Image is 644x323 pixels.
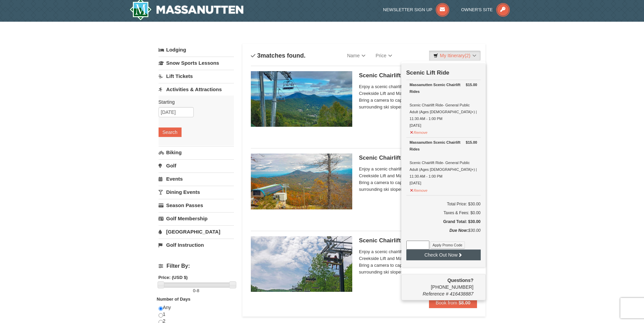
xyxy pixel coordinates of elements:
[406,69,450,76] strong: Scenic Lift Ride
[406,277,474,290] span: [PHONE_NUMBER]
[159,239,234,251] a: Golf Instruction
[159,146,234,159] a: Biking
[406,218,481,225] h5: Grand Total: $30.00
[447,278,473,283] strong: Questions?
[430,241,465,249] button: Apply Promo Code
[159,287,234,294] label: -
[466,139,477,146] strong: $15.00
[410,81,477,95] div: Massanutten Scenic Chairlift Rides
[406,201,481,207] h6: Total Price: $30.00
[257,52,261,59] span: 3
[410,81,477,129] div: Scenic Chairlift Ride- General Public Adult (Ages [DEMOGRAPHIC_DATA]+) | 11:30 AM - 1:00 PM [DATE]
[159,263,234,269] h4: Filter By:
[159,99,229,105] label: Starting
[436,300,457,305] span: Book from
[449,228,468,233] strong: Due Now:
[197,288,199,293] span: 8
[461,7,510,12] a: Owner's Site
[342,49,371,62] a: Name
[371,49,397,62] a: Price
[410,139,477,186] div: Scenic Chairlift Ride- General Public Adult (Ages [DEMOGRAPHIC_DATA]+) | 11:30 AM - 1:00 PM [DATE]
[406,227,481,241] div: $30.00
[423,291,448,297] span: Reference #
[458,300,470,305] strong: $8.00
[359,166,477,193] span: Enjoy a scenic chairlift ride up Massanutten’s signature Creekside Lift and Massanutten's NEW Pea...
[359,237,477,244] h5: Scenic Chairlift Ride | 1:00 PM - 2:30 PM
[410,185,428,194] button: Remove
[159,275,188,280] strong: Price: (USD $)
[359,72,477,79] h5: Scenic Chairlift Ride | 10:00 AM - 11:30 AM
[193,288,195,293] span: 0
[159,57,234,69] a: Snow Sports Lessons
[159,212,234,225] a: Golf Membership
[410,139,477,153] div: Massanutten Scenic Chairlift Rides
[251,154,352,209] img: 24896431-13-a88f1aaf.jpg
[450,291,473,297] span: 416438887
[383,7,449,12] a: Newsletter Sign Up
[159,173,234,185] a: Events
[157,297,191,302] strong: Number of Days
[461,7,493,12] span: Owner's Site
[429,51,480,61] a: My Itinerary(2)
[251,236,352,292] img: 24896431-9-664d1467.jpg
[159,127,182,137] button: Search
[159,159,234,172] a: Golf
[466,81,477,88] strong: $15.00
[359,83,477,110] span: Enjoy a scenic chairlift ride up Massanutten’s signature Creekside Lift and Massanutten's NEW Pea...
[410,127,428,136] button: Remove
[159,83,234,96] a: Activities & Attractions
[429,297,477,308] button: Book from $8.00
[359,155,477,161] h5: Scenic Chairlift Ride | 11:30 AM - 1:00 PM
[359,248,477,276] span: Enjoy a scenic chairlift ride up Massanutten’s signature Creekside Lift and Massanutten's NEW Pea...
[464,53,470,58] span: (2)
[251,71,352,127] img: 24896431-1-a2e2611b.jpg
[159,44,234,56] a: Lodging
[159,186,234,198] a: Dining Events
[406,209,481,216] div: Taxes & Fees: $0.00
[159,70,234,82] a: Lift Tickets
[159,199,234,211] a: Season Passes
[159,225,234,238] a: [GEOGRAPHIC_DATA]
[383,7,432,12] span: Newsletter Sign Up
[406,249,481,260] button: Check Out Now
[251,52,306,59] h4: matches found.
